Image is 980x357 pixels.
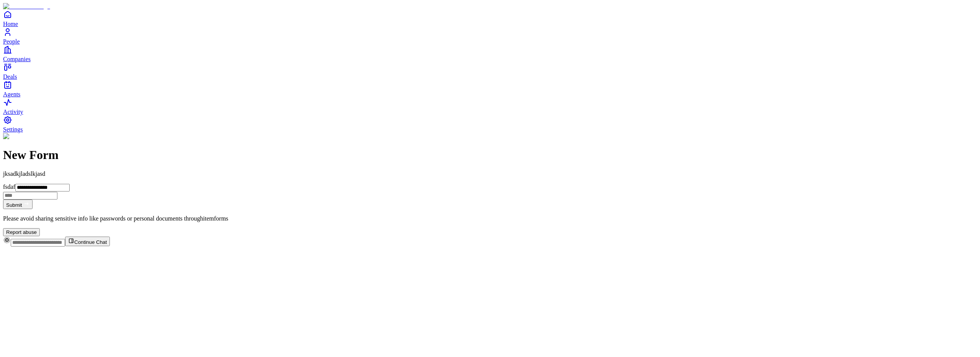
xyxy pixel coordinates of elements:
img: Item Brain Logo [3,3,50,10]
span: Report abuse [6,229,37,235]
span: Settings [3,126,23,133]
a: Activity [3,98,977,115]
a: Settings [3,115,977,133]
p: jksadkjladslkjasd [3,170,977,177]
span: People [3,38,20,45]
a: Companies [3,45,977,62]
a: Deals [3,63,977,80]
span: Home [3,21,18,27]
p: Please avoid sharing sensitive info like passwords or personal documents through forms [3,215,977,222]
span: Continue Chat [74,239,107,245]
button: Submit [3,200,33,209]
button: Report abuse [3,228,40,236]
span: Activity [3,109,23,115]
img: Form Logo [3,133,37,140]
a: Agents [3,80,977,97]
button: Continue Chat [65,237,110,246]
div: Continue Chat [3,236,977,247]
h1: New Form [3,148,977,162]
a: People [3,28,977,45]
span: Companies [3,56,31,62]
a: Home [3,10,977,27]
span: Deals [3,73,17,80]
label: fsdaf [3,183,15,190]
span: Agents [3,91,20,97]
span: item [203,215,214,222]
